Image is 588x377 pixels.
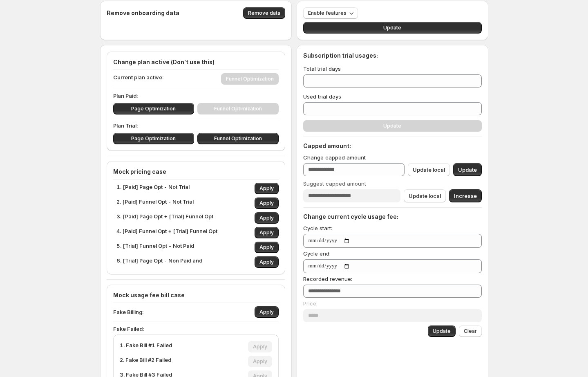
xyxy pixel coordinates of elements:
[131,135,176,142] span: Page Optimization
[449,189,482,202] button: Increase
[116,256,202,268] p: 6. [Trial] Page Opt - Non Paid and
[116,227,217,238] p: 4. [Paid] Funnel Opt + [Trial] Funnel Opt
[259,200,274,206] span: Apply
[243,7,285,19] button: Remove data
[259,259,274,265] span: Apply
[428,325,456,337] button: Update
[120,341,172,352] p: 1. Fake Bill #1 Failed
[116,197,194,209] p: 2. [Paid] Funnel Opt - Not Trial
[248,10,280,16] span: Remove data
[107,9,179,17] h4: Remove onboarding data
[308,10,347,16] span: Enable features
[113,73,164,85] p: Current plan active:
[116,212,213,224] p: 3. [Paid] Page Opt + [Trial] Funnel Opt
[404,189,446,202] button: Update local
[113,325,279,333] p: Fake Failed:
[303,93,341,100] span: Used trial days
[303,225,332,231] span: Cycle start:
[113,133,195,144] button: Page Optimization
[255,227,279,238] button: Apply
[303,154,366,161] span: Change capped amount
[259,215,274,221] span: Apply
[131,105,176,112] span: Page Optimization
[303,300,317,307] span: Price:
[214,135,262,142] span: Funnel Optimization
[303,250,331,257] span: Cycle end:
[120,356,171,367] p: 2. Fake Bill #2 Failed
[113,291,279,299] h4: Mock usage fee bill case
[259,229,274,236] span: Apply
[303,7,358,19] button: Enable features
[458,166,477,174] span: Update
[113,103,195,114] button: Page Optimization
[409,192,441,200] span: Update local
[303,180,366,187] span: Suggest capped amount
[303,142,482,150] h4: Capped amount:
[113,92,279,100] p: Plan Paid:
[255,242,279,253] button: Apply
[303,52,378,60] h4: Subscription trial usages:
[113,168,279,176] h4: Mock pricing case
[255,306,279,318] button: Apply
[303,22,482,34] button: Update
[383,25,401,31] span: Update
[113,121,279,130] p: Plan Trial:
[303,213,482,221] h4: Change current cycle usage fee:
[255,256,279,268] button: Apply
[408,163,450,176] button: Update local
[303,276,352,282] span: Recorded revenue:
[303,65,341,72] span: Total trial days
[464,328,477,334] span: Clear
[459,325,482,337] button: Clear
[116,242,194,253] p: 5. [Trial] Funnel Opt - Not Paid
[197,133,279,144] button: Funnel Optimization
[453,163,482,176] button: Update
[113,58,279,66] h4: Change plan active (Don't use this)
[113,308,143,316] p: Fake Billing:
[255,183,279,194] button: Apply
[259,244,274,251] span: Apply
[255,212,279,224] button: Apply
[116,183,190,194] p: 1. [Paid] Page Opt - Not Trial
[255,197,279,209] button: Apply
[454,192,477,200] span: Increase
[259,185,274,192] span: Apply
[259,309,274,315] span: Apply
[433,328,451,334] span: Update
[413,166,445,174] span: Update local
